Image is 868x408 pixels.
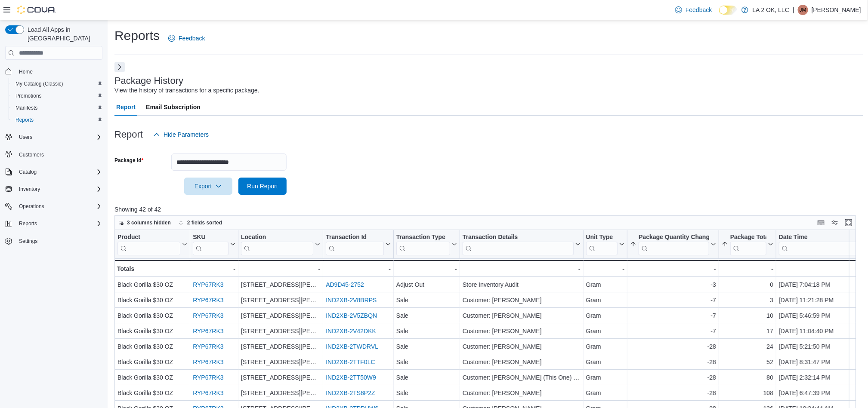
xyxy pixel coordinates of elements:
[812,5,861,15] p: [PERSON_NAME]
[586,233,625,255] button: Unit Type
[779,233,868,255] div: Date Time
[9,78,106,90] button: My Catalog (Classic)
[12,91,102,101] span: Promotions
[114,27,160,44] h1: Reports
[5,61,102,270] nav: Complex example
[2,218,106,230] button: Reports
[250,118,366,128] div: [DATE] 5:46 AM
[15,80,63,87] span: My Catalog (Classic)
[250,67,366,78] div: Received from Manifest: #3376878.
[396,233,450,242] div: Transaction Type
[396,233,450,255] div: Transaction Type
[630,264,716,274] div: -
[630,326,716,337] div: -7
[15,92,42,99] span: Promotions
[326,344,378,350] a: IND2XB-2TWDRVL
[524,247,556,254] span: Qty Received
[2,166,106,178] button: Catalog
[15,167,102,177] span: Catalog
[722,388,773,399] div: 108
[607,247,654,254] span: Received Unit Cost
[19,220,37,227] span: Reports
[396,264,457,274] div: -
[57,51,172,61] div: No Supplier Invoice Number added
[440,247,476,254] span: Expected Total
[722,373,773,383] div: 80
[630,233,716,255] button: Package Quantity Change
[611,290,626,298] span: $6.00
[688,243,772,257] button: Received Total
[12,115,102,125] span: Reports
[779,233,868,242] div: Date Time
[193,233,229,242] div: SKU
[193,374,223,381] a: RYP67RK3
[15,167,40,177] button: Catalog
[57,17,172,28] div: Completed
[722,357,773,368] div: 52
[586,280,625,290] div: Gram
[57,34,172,44] div: Sunny Roads Processing 2, LLC
[193,344,223,350] a: RYP67RK3
[611,265,626,274] span: $6.00
[396,280,457,290] div: Adjust Out
[12,79,102,89] span: My Catalog (Classic)
[188,338,221,348] span: NKNDVZ5D
[188,247,220,254] span: Catalog SKU
[691,362,768,373] div: $150.00
[2,65,106,77] button: Home
[21,312,98,325] button: Cali Gummies (2000mg Sativa) – Watermelon
[117,373,187,383] div: Black Gorilla $30 OZ
[193,313,223,319] a: RYP67RK3
[520,359,604,376] div: 25
[185,243,269,257] button: Catalog SKU
[691,264,768,275] div: $90.00
[21,263,98,276] button: Cali Gummies (2000mg Sativa) – Mango
[193,282,223,288] a: RYP67RK3
[586,357,625,368] div: Gram
[184,178,232,195] button: Export
[607,334,629,352] button: $6.00
[194,71,208,78] label: Notes
[57,71,172,81] div: 3376878
[15,201,48,212] button: Operations
[194,155,236,162] label: Payment Amount
[722,280,773,290] div: 0
[115,218,174,228] button: 3 columns hidden
[719,6,737,15] input: Dark Mode
[9,90,106,102] button: Promotions
[607,359,629,376] button: $6.00
[722,342,773,352] div: 24
[586,233,618,255] div: Unit Type
[241,280,320,290] div: [STREET_ADDRESS][PERSON_NAME]
[686,6,712,14] span: Feedback
[189,178,227,195] span: Export
[19,169,37,175] span: Catalog
[630,357,716,368] div: -28
[586,342,625,352] div: Gram
[436,243,520,257] button: Expected Total
[114,205,863,214] p: Showing 42 of 42
[250,84,366,95] div: [DATE] 5:46 AM
[250,168,366,178] div: -
[15,67,36,77] a: Home
[241,311,320,321] div: [STREET_ADDRESS][PERSON_NAME]
[722,311,773,321] div: 10
[326,328,376,335] a: IND2XB-2V42DKK
[188,362,221,373] span: FUMMP26L
[630,311,716,321] div: -7
[193,233,229,255] div: SKU URL
[326,374,376,381] a: IND2XB-2TT50W9
[117,280,187,290] div: Black Gorilla $30 OZ
[269,334,352,352] div: 15
[250,135,366,145] div: [DATE] 5:46 AM
[326,313,377,319] a: IND2XB-2V5ZBQN
[719,15,720,15] span: Dark Mode
[607,261,629,278] button: $6.00
[691,289,768,299] div: $90.00
[396,311,457,321] div: Sale
[17,6,56,14] img: Cova
[352,243,436,257] button: Ordered Unit Cost
[194,54,204,61] label: ETA
[117,311,187,321] div: Black Gorilla $30 OZ
[798,5,808,15] div: Jieann M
